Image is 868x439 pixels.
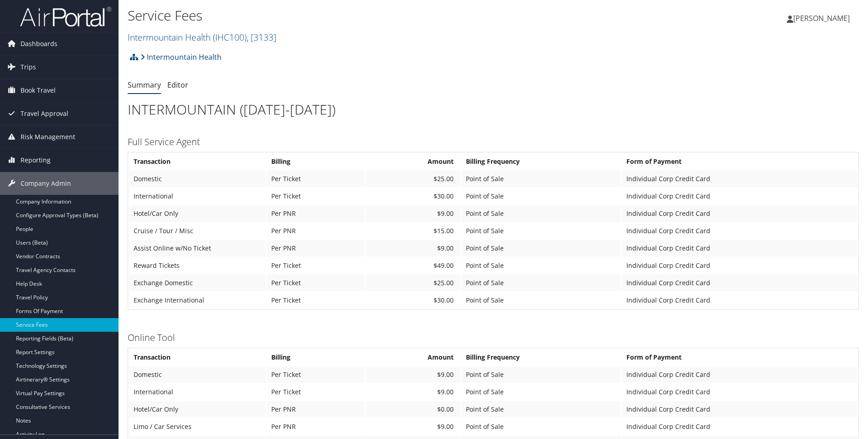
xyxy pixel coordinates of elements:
[129,292,266,308] td: Exchange International
[129,366,266,383] td: Domestic
[366,401,460,418] td: $0.00
[622,171,858,187] td: Individual Corp Credit Card
[622,401,858,418] td: Individual Corp Credit Card
[461,205,621,222] td: Point of Sale
[128,80,161,90] a: Summary
[129,384,266,400] td: International
[366,188,460,204] td: $30.00
[622,292,858,308] td: Individual Corp Credit Card
[366,205,460,222] td: $9.00
[461,240,621,256] td: Point of Sale
[267,349,365,366] th: Billing
[247,31,276,43] span: , [ 3133 ]
[461,153,621,170] th: Billing Frequency
[622,223,858,239] td: Individual Corp Credit Card
[21,56,36,78] span: Trips
[213,31,247,43] span: ( IHC100 )
[461,292,621,308] td: Point of Sale
[21,79,56,102] span: Book Travel
[129,275,266,291] td: Exchange Domestic
[366,292,460,308] td: $30.00
[267,366,365,383] td: Per Ticket
[267,240,365,256] td: Per PNR
[267,384,365,400] td: Per Ticket
[129,418,266,435] td: Limo / Car Services
[129,171,266,187] td: Domestic
[366,418,460,435] td: $9.00
[366,153,460,170] th: Amount
[129,205,266,222] td: Hotel/Car Only
[129,188,266,204] td: International
[461,418,621,435] td: Point of Sale
[267,292,365,308] td: Per Ticket
[129,349,266,366] th: Transaction
[267,401,365,418] td: Per PNR
[267,171,365,187] td: Per Ticket
[140,48,222,66] a: Intermountain Health
[461,366,621,383] td: Point of Sale
[128,100,859,119] h1: INTERMOUNTAIN ([DATE]-[DATE])
[20,6,111,27] img: airportal-logo.png
[366,384,460,400] td: $9.00
[129,223,266,239] td: Cruise / Tour / Misc
[128,136,859,148] h3: Full Service Agent
[622,349,858,366] th: Form of Payment
[622,384,858,400] td: Individual Corp Credit Card
[267,257,365,274] td: Per Ticket
[21,149,51,172] span: Reporting
[366,366,460,383] td: $9.00
[622,188,858,204] td: Individual Corp Credit Card
[267,188,365,204] td: Per Ticket
[128,6,615,25] h1: Service Fees
[366,171,460,187] td: $25.00
[461,275,621,291] td: Point of Sale
[267,223,365,239] td: Per PNR
[129,153,266,170] th: Transaction
[622,257,858,274] td: Individual Corp Credit Card
[461,384,621,400] td: Point of Sale
[366,240,460,256] td: $9.00
[793,13,850,23] span: [PERSON_NAME]
[21,172,71,195] span: Company Admin
[461,349,621,366] th: Billing Frequency
[129,401,266,418] td: Hotel/Car Only
[461,401,621,418] td: Point of Sale
[622,275,858,291] td: Individual Corp Credit Card
[622,153,858,170] th: Form of Payment
[461,223,621,239] td: Point of Sale
[622,418,858,435] td: Individual Corp Credit Card
[267,153,365,170] th: Billing
[461,171,621,187] td: Point of Sale
[366,275,460,291] td: $25.00
[787,5,859,32] a: [PERSON_NAME]
[167,80,188,90] a: Editor
[461,188,621,204] td: Point of Sale
[21,125,75,148] span: Risk Management
[267,275,365,291] td: Per Ticket
[622,205,858,222] td: Individual Corp Credit Card
[128,31,276,43] a: Intermountain Health
[21,102,68,125] span: Travel Approval
[366,349,460,366] th: Amount
[21,32,57,55] span: Dashboards
[461,257,621,274] td: Point of Sale
[366,257,460,274] td: $49.00
[128,331,859,344] h3: Online Tool
[622,240,858,256] td: Individual Corp Credit Card
[622,366,858,383] td: Individual Corp Credit Card
[129,257,266,274] td: Reward Tickets
[129,240,266,256] td: Assist Online w/No Ticket
[366,223,460,239] td: $15.00
[267,205,365,222] td: Per PNR
[267,418,365,435] td: Per PNR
